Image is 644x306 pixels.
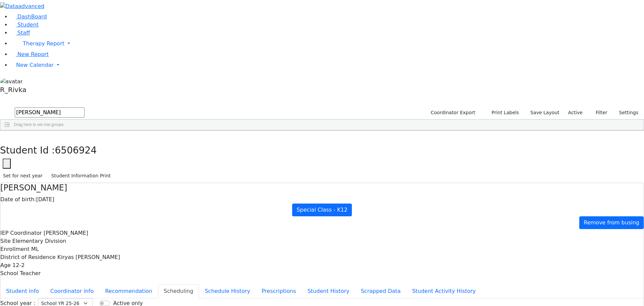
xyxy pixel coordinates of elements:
a: Staff [11,30,30,36]
button: Coordinator Export [426,107,478,118]
h4: [PERSON_NAME] [0,183,644,193]
span: New Calendar [16,62,54,68]
span: Remove from busing [584,219,639,226]
button: Student info [0,284,45,298]
span: New Report [17,51,49,57]
button: Settings [610,107,641,118]
span: [PERSON_NAME] [44,230,88,236]
label: Active [565,107,586,118]
label: Enrollment [0,245,30,253]
a: Special Class - K12 [292,204,352,216]
a: Remove from busing [579,216,644,229]
label: School Teacher [0,269,41,277]
button: Filter [587,107,610,118]
button: Coordinator info [45,284,99,298]
a: New Report [11,51,49,57]
label: District of Residence [0,253,56,261]
span: Student [17,21,39,28]
button: Scheduling [158,284,199,298]
span: Kiryas [PERSON_NAME] [57,254,120,260]
button: Student Information Print [48,171,114,181]
a: Student [11,21,39,28]
span: 6506924 [55,145,97,156]
button: Student Activity History [407,284,482,298]
div: [DATE] [0,195,644,204]
button: Print Labels [484,107,522,118]
input: Search [15,107,85,118]
span: ML [31,246,39,252]
label: Age [0,261,11,269]
button: Scrapped Data [355,284,407,298]
button: Prescriptions [256,284,302,298]
span: Staff [17,30,30,36]
a: New Calendar [11,58,644,72]
span: 12-2 [12,262,24,268]
a: DashBoard [11,13,47,20]
label: Date of birth: [0,195,36,204]
span: Therapy Report [23,40,64,47]
button: Recommendation [99,284,158,298]
label: IEP Coordinator [0,229,42,237]
button: Save Layout [527,107,562,118]
button: Student History [302,284,355,298]
label: Site [0,237,11,245]
a: Therapy Report [11,37,644,50]
button: Schedule History [199,284,256,298]
span: Drag here to set row groups [14,122,64,127]
span: DashBoard [17,13,47,20]
span: Elementary Division [12,238,66,244]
